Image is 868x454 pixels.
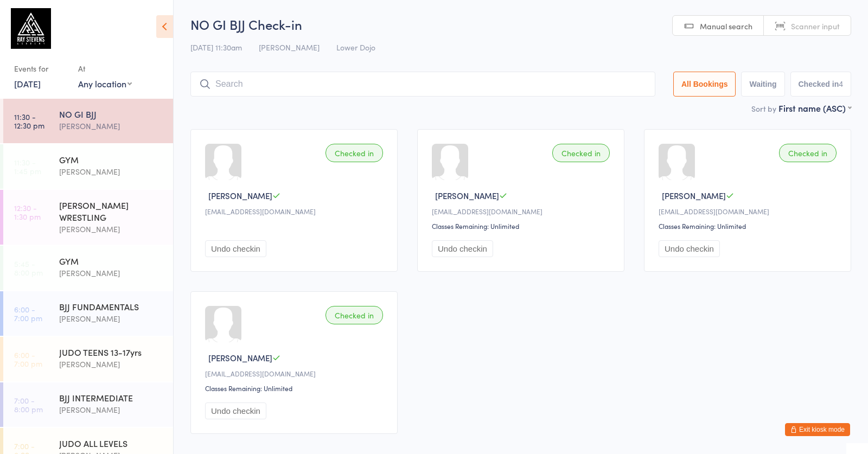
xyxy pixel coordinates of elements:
[785,423,850,436] button: Exit kiosk mode
[325,306,383,324] div: Checked in
[78,60,132,78] div: At
[59,404,164,416] div: [PERSON_NAME]
[14,112,44,130] time: 11:30 - 12:30 pm
[14,203,41,221] time: 12:30 - 1:30 pm
[14,305,42,322] time: 6:00 - 7:00 pm
[59,346,164,358] div: JUDO TEENS 13-17yrs
[59,199,164,223] div: [PERSON_NAME] WRESTLING
[14,78,41,89] a: [DATE]
[259,42,320,53] span: [PERSON_NAME]
[325,144,383,162] div: Checked in
[59,255,164,267] div: GYM
[432,240,493,257] button: Undo checkin
[3,291,173,336] a: 6:00 -7:00 pmBJJ FUNDAMENTALS[PERSON_NAME]
[59,300,164,312] div: BJJ FUNDAMENTALS
[205,207,386,216] div: [EMAIL_ADDRESS][DOMAIN_NAME]
[673,72,736,97] button: All Bookings
[59,437,164,449] div: JUDO ALL LEVELS
[14,396,43,413] time: 7:00 - 8:00 pm
[700,21,752,31] span: Manual search
[791,21,840,31] span: Scanner input
[59,267,164,279] div: [PERSON_NAME]
[432,207,613,216] div: [EMAIL_ADDRESS][DOMAIN_NAME]
[59,165,164,178] div: [PERSON_NAME]
[208,352,272,363] span: [PERSON_NAME]
[659,207,840,216] div: [EMAIL_ADDRESS][DOMAIN_NAME]
[190,15,851,33] h2: NO GI BJJ Check-in
[336,42,375,53] span: Lower Dojo
[839,80,843,88] div: 4
[14,350,42,368] time: 6:00 - 7:00 pm
[779,144,837,162] div: Checked in
[190,42,242,53] span: [DATE] 11:30am
[14,158,41,175] time: 11:30 - 1:45 pm
[78,78,132,89] div: Any location
[59,358,164,370] div: [PERSON_NAME]
[14,259,43,277] time: 5:45 - 8:00 pm
[11,8,51,49] img: Ray Stevens Academy (Martial Sports Management Ltd T/A Ray Stevens Academy)
[659,221,840,231] div: Classes Remaining: Unlimited
[751,103,776,114] label: Sort by
[14,60,67,78] div: Events for
[741,72,784,97] button: Waiting
[205,240,266,257] button: Undo checkin
[3,382,173,427] a: 7:00 -8:00 pmBJJ INTERMEDIATE[PERSON_NAME]
[3,337,173,381] a: 6:00 -7:00 pmJUDO TEENS 13-17yrs[PERSON_NAME]
[790,72,852,97] button: Checked in4
[59,120,164,132] div: [PERSON_NAME]
[662,190,726,201] span: [PERSON_NAME]
[552,144,610,162] div: Checked in
[205,383,386,393] div: Classes Remaining: Unlimited
[205,369,386,378] div: [EMAIL_ADDRESS][DOMAIN_NAME]
[3,246,173,290] a: 5:45 -8:00 pmGYM[PERSON_NAME]
[59,312,164,325] div: [PERSON_NAME]
[59,108,164,120] div: NO GI BJJ
[59,154,164,165] div: GYM
[3,190,173,245] a: 12:30 -1:30 pm[PERSON_NAME] WRESTLING[PERSON_NAME]
[208,190,272,201] span: [PERSON_NAME]
[59,223,164,235] div: [PERSON_NAME]
[205,402,266,419] button: Undo checkin
[59,392,164,404] div: BJJ INTERMEDIATE
[435,190,499,201] span: [PERSON_NAME]
[432,221,613,231] div: Classes Remaining: Unlimited
[3,144,173,189] a: 11:30 -1:45 pmGYM[PERSON_NAME]
[3,99,173,143] a: 11:30 -12:30 pmNO GI BJJ[PERSON_NAME]
[659,240,720,257] button: Undo checkin
[190,72,655,97] input: Search
[778,102,851,114] div: First name (ASC)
